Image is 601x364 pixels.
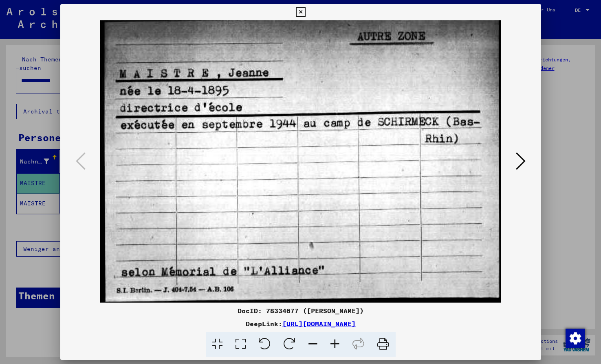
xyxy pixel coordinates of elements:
img: 001.jpg [88,20,513,303]
div: DocID: 78334677 ([PERSON_NAME]) [60,306,541,316]
div: Zustimmung ändern [565,328,585,348]
a: [URL][DOMAIN_NAME] [282,320,356,328]
div: DeepLink: [60,319,541,329]
img: Zustimmung ändern [566,329,585,348]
